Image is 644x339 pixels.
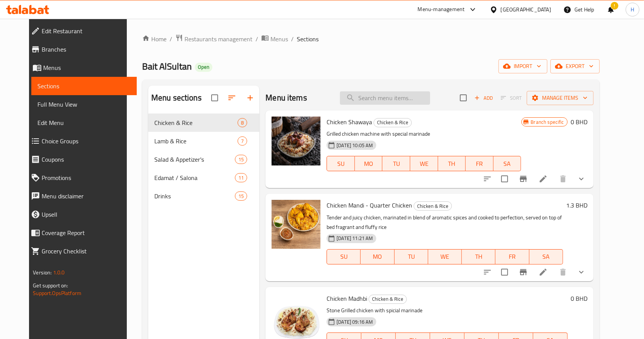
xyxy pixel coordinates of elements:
a: Grocery Checklist [25,242,137,260]
div: items [235,191,247,201]
div: Edamat / Salona11 [148,169,259,187]
span: Chicken & Rice [374,118,411,127]
span: Add item [471,92,496,104]
span: Select section [455,90,471,106]
a: Support.OpsPlatform [33,288,81,298]
span: Edamat / Salona [154,173,235,182]
span: Salad & Appetizer's [154,155,235,164]
button: TU [382,156,410,171]
span: H [631,5,634,14]
span: 7 [238,138,247,145]
span: Branches [42,45,131,54]
p: Stone Grilled chicken with spicial marinade [327,306,567,315]
nav: breadcrumb [142,34,600,44]
button: Add [471,92,496,104]
span: WE [413,158,435,169]
li: / [291,34,294,44]
span: Upsell [42,210,131,219]
span: FR [469,158,490,169]
div: Chicken & Rice [374,118,412,127]
div: Drinks15 [148,187,259,205]
span: 11 [235,174,247,182]
span: Select to update [497,171,513,187]
span: Promotions [42,173,131,182]
span: Bait AlSultan [142,58,192,75]
span: MO [364,251,391,262]
button: SU [327,249,361,264]
div: Open [195,63,212,72]
span: Coverage Report [42,228,131,237]
span: 1.0.0 [53,268,65,277]
span: Menu disclaimer [42,191,131,201]
button: TU [395,249,428,264]
span: Sections [37,81,131,91]
h6: 0 BHD [571,117,587,127]
button: show more [572,263,591,281]
span: Chicken Mandi - Quarter Chicken [327,200,412,211]
div: Chicken & Rice8 [148,114,259,132]
span: TU [398,251,425,262]
span: Lamb & Rice [154,136,238,146]
div: Chicken & Rice [414,201,452,211]
span: MO [358,158,380,169]
p: Tender and juicy chicken, marinated in blend of aromatic spices and cooked to perfection, served ... [327,213,563,232]
a: Full Menu View [31,95,137,114]
div: items [238,118,247,127]
img: Chicken Shawaya [272,117,320,165]
button: SA [529,249,563,264]
li: / [256,34,258,44]
a: Coupons [25,150,137,169]
span: [DATE] 11:21 AM [333,235,376,242]
h6: 0 BHD [571,293,587,304]
button: SA [494,156,521,171]
div: Chicken & Rice [154,118,238,127]
svg: Show Choices [577,268,586,277]
button: WE [410,156,438,171]
span: Choice Groups [42,136,131,146]
button: Branch-specific-item [514,263,532,281]
div: Salad & Appetizer's15 [148,150,259,169]
button: TH [462,249,495,264]
span: SU [330,158,352,169]
button: delete [554,263,572,281]
span: SU [330,251,358,262]
a: Branches [25,40,137,58]
span: SA [497,158,518,169]
button: delete [554,170,572,188]
button: MO [361,249,394,264]
span: Full Menu View [37,100,131,109]
span: FR [498,251,526,262]
span: Restaurants management [184,34,252,44]
input: search [340,91,430,105]
button: WE [428,249,462,264]
button: TH [438,156,466,171]
span: Manage items [533,93,587,103]
button: sort-choices [478,170,497,188]
span: 15 [235,156,247,163]
button: import [498,59,547,73]
button: export [550,59,600,73]
a: Menus [261,34,288,44]
button: FR [466,156,494,171]
a: Menu disclaimer [25,187,137,205]
span: Sections [297,34,319,44]
nav: Menu sections [148,110,259,208]
span: SA [532,251,560,262]
h2: Menu sections [151,92,202,104]
span: TH [465,251,492,262]
span: [DATE] 09:16 AM [333,318,376,326]
a: Upsell [25,205,137,224]
span: Open [195,64,212,70]
span: 15 [235,193,247,200]
svg: Show Choices [577,174,586,183]
span: 8 [238,119,247,127]
button: MO [355,156,383,171]
a: Choice Groups [25,132,137,150]
span: WE [431,251,459,262]
span: export [557,62,594,71]
button: Add section [241,89,259,107]
span: Edit Restaurant [42,26,131,36]
span: Edit Menu [37,118,131,127]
